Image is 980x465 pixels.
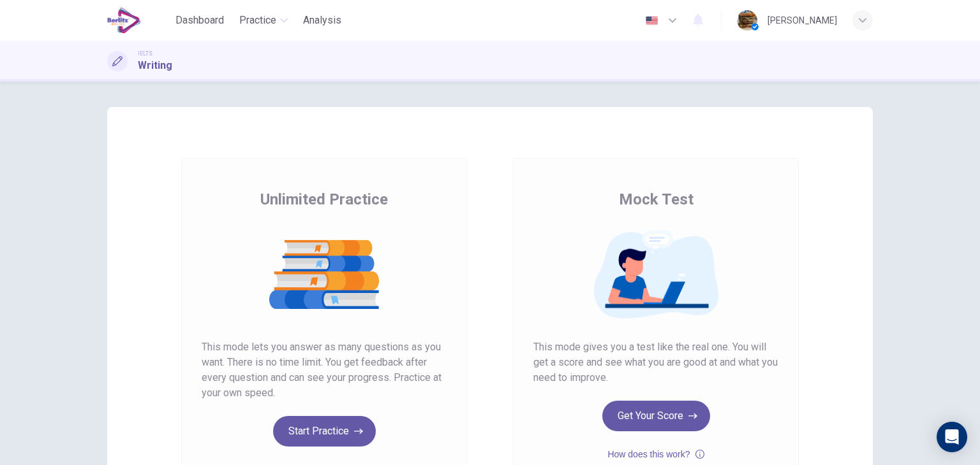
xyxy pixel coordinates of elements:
div: Open Intercom Messenger [937,422,967,452]
button: Start Practice [273,416,376,447]
button: Get Your Score [602,401,710,431]
img: Profile picture [737,10,757,31]
button: Practice [234,9,293,32]
span: This mode gives you a test like the real one. You will get a score and see what you are good at a... [533,340,778,385]
span: Practice [239,13,276,28]
button: Dashboard [170,9,229,32]
span: Analysis [303,13,341,28]
span: This mode lets you answer as many questions as you want. There is no time limit. You get feedback... [202,340,447,401]
button: How does this work? [607,447,704,462]
div: [PERSON_NAME] [768,13,837,28]
img: en [644,16,660,25]
span: Unlimited Practice [260,189,388,210]
img: EduSynch logo [107,8,141,33]
span: IELTS [138,49,152,58]
button: Analysis [298,9,346,32]
a: EduSynch logo [107,8,170,33]
h1: Writing [138,58,172,73]
span: Dashboard [175,13,224,28]
span: Mock Test [619,189,694,210]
